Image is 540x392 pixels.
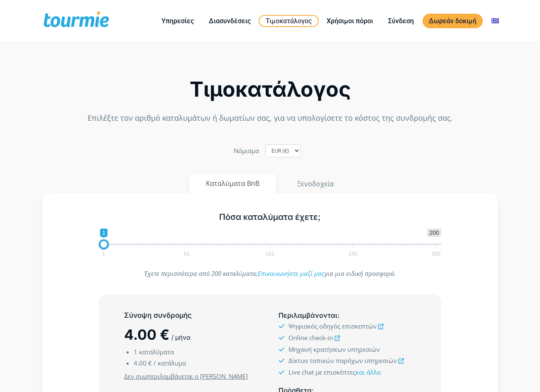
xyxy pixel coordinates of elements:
span: καταλύματα [139,348,174,356]
u: Δεν συμπεριλαμβάνεται ο [PERSON_NAME] [124,372,248,380]
label: Nόμισμα [234,145,259,156]
h2: Τιμοκατάλογος [42,80,498,99]
span: / κατάλυμα [154,359,186,367]
a: Επικοινωνήστε μαζί μας [258,269,325,278]
p: Έχετε περισσότερα από 200 καταλύματα; για μια ειδική προσφορά. [99,268,441,279]
p: Επιλέξτε τον αριθμό καταλυμάτων ή δωματίων σας, για να υπολογίσετε το κόστος της συνδρομής σας. [42,112,498,124]
a: Υπηρεσίες [155,16,200,26]
span: Δίκτυο τοπικών παρόχων υπηρεσιών [288,356,397,365]
a: Σύνδεση [382,16,420,26]
a: Δωρεάν δοκιμή [423,14,483,28]
a: και άλλα [356,368,381,376]
span: Live chat με επισκέπτες [288,368,381,376]
span: 200 [427,229,441,237]
span: 200 [430,252,442,256]
span: 51 [183,252,191,256]
span: 1 [100,229,108,237]
span: Περιλαμβάνονται [279,311,337,319]
a: Διασυνδέσεις [203,16,257,26]
span: 1 [101,252,106,256]
a: Τιμοκατάλογος [259,15,319,27]
span: Online check-in [288,334,333,342]
h5: Σύνοψη συνδρομής [124,310,261,321]
button: Ξενοδοχεία [280,174,351,194]
h5: : [279,310,415,321]
span: 150 [347,252,359,256]
span: Ψηφιακός οδηγός επισκεπτών [288,322,376,330]
span: 4.00 € [124,326,169,343]
span: 101 [264,252,276,256]
span: Μηχανή κρατήσεων υπηρεσιών [288,345,380,353]
span: 1 [134,348,137,356]
a: Χρήσιμοι πόροι [320,16,379,26]
span: / μήνα [171,334,191,341]
button: Καταλύματα BnB [189,174,276,193]
h5: Πόσα καταλύματα έχετε; [99,212,441,222]
span: 4.00 € [134,359,152,367]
